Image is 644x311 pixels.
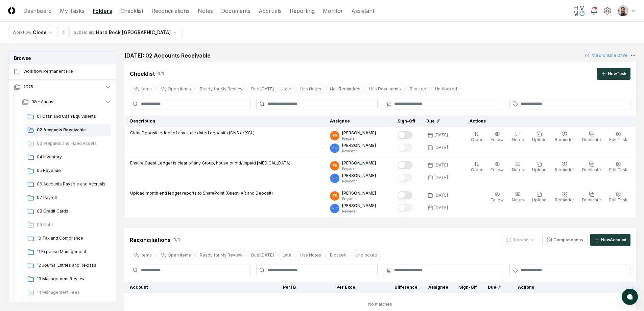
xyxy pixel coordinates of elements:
p: Clear Deposit ledger of any stale dated deposits (GNS or XCL) [130,130,255,136]
span: TR [332,163,337,168]
p: [PERSON_NAME] [342,173,376,179]
button: Blocked [406,84,430,94]
span: Duplicate [582,167,601,172]
button: Has Notes [296,250,325,260]
a: 05 Revenue [25,165,111,177]
p: [PERSON_NAME] [342,142,376,149]
span: Workflow Permanent File [23,68,111,74]
button: Has Reminders [326,84,364,94]
span: TR [332,133,337,138]
div: Subsidiary [74,29,95,36]
a: Dashboard [23,7,52,15]
a: 04 Inventory [25,151,111,163]
button: Notes [510,160,525,174]
button: Mark complete [398,204,412,212]
button: My Open Items [157,250,195,260]
span: Edit Task [609,167,627,172]
div: Actions [464,118,630,124]
button: Order [470,160,484,174]
p: [PERSON_NAME] [342,190,376,196]
button: Late [279,250,295,260]
button: Upload [531,190,548,204]
p: Preparer [342,166,376,171]
p: Upload month end ledger reports to SharePoint (Guest, AR and Deposit) [130,190,273,196]
a: Workflow Permanent File [8,64,117,79]
img: d09822cc-9b6d-4858-8d66-9570c114c672_eec49429-a748-49a0-a6ec-c7bd01c6482e.png [618,5,628,16]
button: Blocked [326,250,350,260]
th: Difference [362,282,423,293]
div: 3 / 3 [158,71,164,77]
p: Ensure Guest Ledger is clear of any Group, house or old/unpaid [MEDICAL_DATA] [130,160,290,166]
button: Unblocked [431,84,461,94]
span: Upload [532,197,547,202]
a: 13 Management Review [25,273,111,285]
button: Order [470,130,484,144]
span: 08 Credit Cards [37,208,109,214]
span: Upload [532,137,547,142]
span: 07 Payroll [37,195,109,201]
button: My Items [130,84,156,94]
button: Has Notes [296,84,325,94]
div: [DATE] [434,132,448,138]
div: Due [426,118,453,124]
span: Reminder [555,137,574,142]
th: Sign-Off [454,282,482,293]
div: Reconciliations [130,236,171,244]
img: Logo [8,7,15,14]
span: 2025 [23,84,33,90]
div: Workflow [13,29,31,36]
button: atlas-launcher [622,289,638,305]
span: 11 Expense Management [37,249,109,255]
a: 14 Management Fees [25,287,111,299]
button: Edit Task [608,190,629,204]
span: 13 Management Review [37,276,109,282]
button: Mark complete [398,161,412,169]
div: Checklist [130,70,155,78]
button: Upload [531,130,548,144]
a: 09 Debt [25,219,111,231]
button: Mark complete [398,131,412,139]
span: Order [471,137,482,142]
span: Follow [491,167,504,172]
span: Edit Task [609,197,627,202]
a: Reporting [290,7,315,15]
span: Upload [532,167,547,172]
span: RH [332,176,337,181]
button: Edit Task [608,160,629,174]
a: 08 Credit Cards [25,205,111,218]
p: Reviewer [342,149,376,154]
div: [DATE] [434,192,448,198]
span: RH [332,146,337,151]
th: Assignee [325,115,392,127]
button: My Items [130,250,156,260]
button: Ready for My Review [196,84,246,94]
button: Duplicate [581,130,602,144]
button: Follow [489,130,505,144]
span: 08 - August [31,99,55,105]
span: Order [471,167,482,172]
a: 02 Accounts Receivable [25,124,111,136]
h2: [DATE]: 02 Accounts Receivable [124,51,211,60]
button: Late [279,84,295,94]
a: Folders [93,7,112,15]
button: Notes [510,130,525,144]
span: 04 Inventory [37,154,109,160]
button: Duplicate [581,190,602,204]
span: 12 Journal Entries and Reclass [37,262,109,268]
div: New Task [608,71,626,77]
div: New Account [601,237,626,243]
p: Preparer [342,136,376,141]
button: Follow [489,190,505,204]
p: Reviewer [342,179,376,184]
div: Actions [512,284,630,290]
span: Edit Task [609,137,627,142]
a: Accruals [259,7,282,15]
img: HVMG logo [574,5,585,16]
a: 10 Tax and Compliance [25,232,111,245]
a: 03 Prepaids and Fixed Assets [25,138,111,150]
button: NewAccount [590,234,630,246]
th: Per TB [240,282,301,293]
span: Follow [491,197,504,202]
th: Sign-Off [392,115,421,127]
span: Follow [491,137,504,142]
